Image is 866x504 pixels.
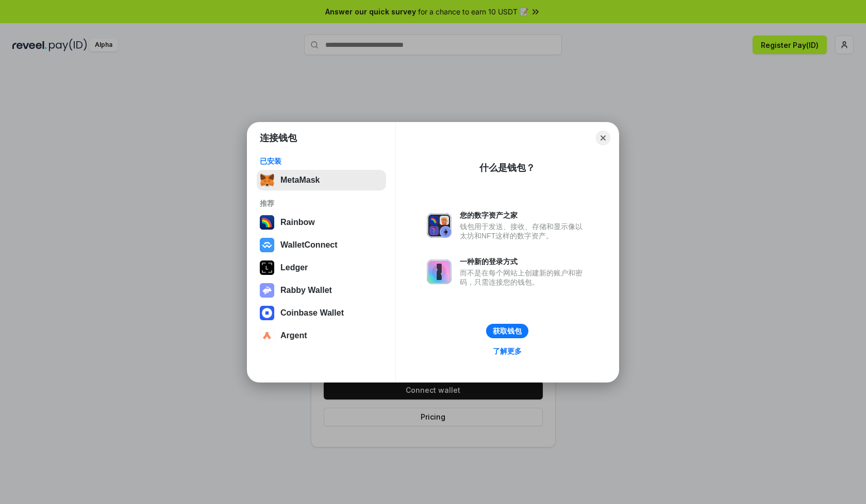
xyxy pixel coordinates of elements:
[427,259,452,284] img: svg+xml,%3Csvg%20xmlns%3D%22http%3A%2F%2Fwww.w3.org%2F2000%2Fsvg%22%20fill%3D%22none%22%20viewBox...
[260,132,297,144] h1: 连接钱包
[260,260,274,275] img: svg+xml,%3Csvg%20xmlns%3D%22http%3A%2F%2Fwww.w3.org%2F2000%2Fsvg%22%20width%3D%2228%22%20height%3...
[460,222,588,240] div: 钱包用于发送、接收、存储和显示像以太坊和NFT这样的数字资产。
[260,157,383,166] div: 已安装
[257,325,386,346] button: Argent
[257,170,386,190] button: MetaMask
[257,212,386,233] button: Rainbow
[257,235,386,255] button: WalletConnect
[260,238,274,252] img: svg+xml,%3Csvg%20width%3D%2228%22%20height%3D%2228%22%20viewBox%3D%220%200%2028%2028%22%20fill%3D...
[479,162,535,174] div: 什么是钱包？
[257,303,386,323] button: Coinbase Wallet
[260,328,274,343] img: svg+xml,%3Csvg%20width%3D%2228%22%20height%3D%2228%22%20viewBox%3D%220%200%2028%2028%22%20fill%3D...
[260,306,274,320] img: svg+xml,%3Csvg%20width%3D%2228%22%20height%3D%2228%22%20viewBox%3D%220%200%2028%2028%22%20fill%3D...
[460,268,588,287] div: 而不是在每个网站上创建新的账户和密码，只需连接您的钱包。
[487,344,528,358] a: 了解更多
[280,263,308,272] div: Ledger
[260,199,383,208] div: 推荐
[257,280,386,301] button: Rabby Wallet
[596,131,610,145] button: Close
[493,326,522,336] div: 获取钱包
[260,283,274,298] img: svg+xml,%3Csvg%20xmlns%3D%22http%3A%2F%2Fwww.w3.org%2F2000%2Fsvg%22%20fill%3D%22none%22%20viewBox...
[257,257,386,278] button: Ledger
[427,213,452,238] img: svg+xml,%3Csvg%20xmlns%3D%22http%3A%2F%2Fwww.w3.org%2F2000%2Fsvg%22%20fill%3D%22none%22%20viewBox...
[260,173,274,187] img: svg+xml,%3Csvg%20fill%3D%22none%22%20height%3D%2233%22%20viewBox%3D%220%200%2035%2033%22%20width%...
[486,324,528,338] button: 获取钱包
[280,331,307,340] div: Argent
[460,257,588,266] div: 一种新的登录方式
[280,286,332,295] div: Rabby Wallet
[280,308,344,318] div: Coinbase Wallet
[260,215,274,230] img: svg+xml,%3Csvg%20width%3D%22120%22%20height%3D%22120%22%20viewBox%3D%220%200%20120%20120%22%20fil...
[493,346,522,356] div: 了解更多
[280,218,315,227] div: Rainbow
[280,240,338,250] div: WalletConnect
[460,211,588,220] div: 您的数字资产之家
[280,176,320,185] div: MetaMask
